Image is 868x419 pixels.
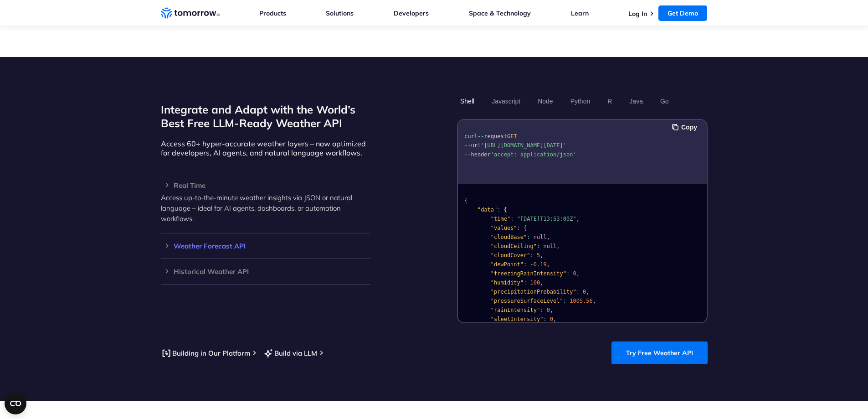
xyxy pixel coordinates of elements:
span: 'accept: application/json' [490,151,576,158]
span: -- [464,151,471,158]
span: { [524,225,527,231]
a: Building in Our Platform [161,347,250,359]
span: request [484,133,507,140]
span: 0 [583,289,586,295]
button: Python [567,93,593,109]
span: "time" [490,216,510,222]
span: url [471,142,481,149]
a: Developers [394,9,429,17]
span: , [540,252,543,259]
span: , [546,261,550,268]
span: "[DATE]T13:53:00Z" [517,216,576,222]
a: Get Demo [658,5,707,21]
p: Access 60+ hyper-accurate weather layers – now optimized for developers, AI agents, and natural l... [161,139,370,157]
span: header [471,151,490,158]
span: "humidity" [490,279,523,286]
h2: Integrate and Adapt with the World’s Best Free LLM-Ready Weather API [161,103,370,130]
span: null [533,234,546,240]
a: Learn [571,9,589,17]
span: "freezingRainIntensity" [490,270,566,277]
button: Copy [672,122,700,132]
h3: Historical Weather API [161,268,370,275]
span: , [550,307,553,313]
span: , [546,234,550,240]
span: : [566,270,569,277]
a: Products [259,9,286,17]
span: 0 [550,316,553,322]
button: Java [626,93,646,109]
span: "cloudCover" [490,252,530,259]
span: 0 [546,307,550,313]
span: "rainIntensity" [490,307,539,313]
h3: Weather Forecast API [161,243,370,249]
span: GET [507,133,517,140]
span: "values" [490,225,517,231]
a: Log In [628,10,647,18]
span: : [543,316,546,322]
span: "precipitationProbability" [490,289,576,295]
span: : [517,225,520,231]
span: : [530,252,533,259]
span: -- [477,133,483,140]
span: : [540,307,543,313]
button: Javascript [488,93,524,109]
button: Shell [457,93,478,109]
a: Build via LLM [263,347,317,359]
span: -- [464,142,471,149]
span: 5 [536,252,539,259]
span: "data" [477,207,497,213]
a: Home link [161,6,220,20]
span: , [576,270,579,277]
span: "sleetIntensity" [490,316,543,322]
button: Open CMP widget [5,393,26,414]
span: , [586,289,589,295]
span: "pressureSurfaceLevel" [490,298,563,304]
span: : [510,216,514,222]
span: '[URL][DOMAIN_NAME][DATE]' [481,142,566,149]
span: { [464,197,467,204]
a: Solutions [326,9,354,17]
span: , [556,243,560,249]
span: 0 [573,270,576,277]
span: 100 [530,279,540,286]
a: Try Free Weather API [611,341,708,364]
span: : [576,289,579,295]
span: { [503,207,507,213]
span: : [524,279,527,286]
span: , [553,316,556,322]
a: Space & Technology [469,9,531,17]
span: curl [464,133,478,140]
span: "dewPoint" [490,261,523,268]
span: : [497,207,500,213]
h3: Real Time [161,182,370,189]
span: "cloudBase" [490,234,526,240]
span: : [536,243,539,249]
span: , [592,298,596,304]
span: : [563,298,566,304]
button: Node [534,93,556,109]
span: "cloudCeiling" [490,243,536,249]
span: 0.19 [533,261,546,268]
button: Go [657,93,672,109]
p: Access up-to-the-minute weather insights via JSON or natural language – ideal for AI agents, dash... [161,192,370,224]
span: : [524,261,527,268]
span: - [530,261,533,268]
span: , [576,216,579,222]
button: R [604,93,615,109]
span: , [540,279,543,286]
span: : [527,234,530,240]
span: 1005.56 [570,298,593,304]
span: null [543,243,556,249]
